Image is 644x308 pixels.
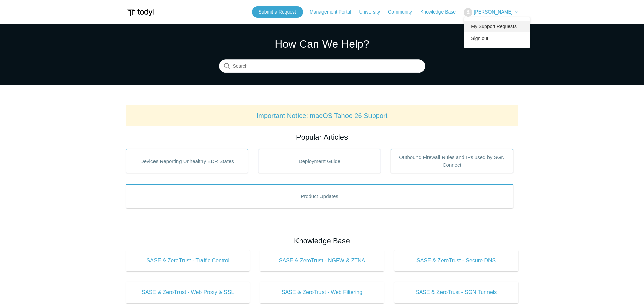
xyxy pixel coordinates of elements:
a: Community [388,8,419,16]
a: SASE & ZeroTrust - Web Proxy & SSL [126,282,250,303]
a: Management Portal [310,8,358,16]
span: SASE & ZeroTrust - Web Proxy & SSL [136,288,240,297]
a: Submit a Request [252,6,303,18]
a: SASE & ZeroTrust - Secure DNS [394,250,518,271]
span: SASE & ZeroTrust - Secure DNS [404,257,508,265]
a: My Support Requests [464,21,530,32]
a: SASE & ZeroTrust - Web Filtering [260,282,384,303]
a: Product Updates [126,184,513,208]
h2: Knowledge Base [126,235,518,246]
span: SASE & ZeroTrust - NGFW & ZTNA [270,257,374,265]
a: Devices Reporting Unhealthy EDR States [126,149,248,173]
a: Outbound Firewall Rules and IPs used by SGN Connect [391,149,513,173]
input: Search [219,60,425,73]
a: University [359,8,386,16]
a: Important Notice: macOS Tahoe 26 Support [257,112,388,119]
h1: How Can We Help? [219,36,425,52]
span: SASE & ZeroTrust - SGN Tunnels [404,288,508,297]
img: Todyl Support Center Help Center home page [126,6,155,19]
span: SASE & ZeroTrust - Traffic Control [136,257,240,265]
h2: Popular Articles [126,132,518,143]
span: [PERSON_NAME] [474,9,512,15]
a: Deployment Guide [258,149,381,173]
span: SASE & ZeroTrust - Web Filtering [270,288,374,297]
button: [PERSON_NAME] [464,8,518,17]
a: Sign out [464,32,530,44]
a: SASE & ZeroTrust - Traffic Control [126,250,250,271]
a: SASE & ZeroTrust - SGN Tunnels [394,282,518,303]
a: Knowledge Base [420,8,462,16]
a: SASE & ZeroTrust - NGFW & ZTNA [260,250,384,271]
